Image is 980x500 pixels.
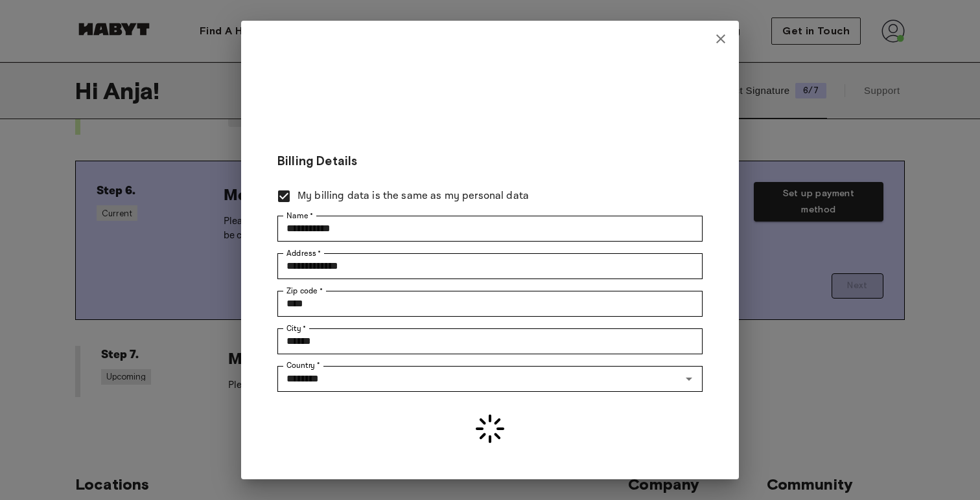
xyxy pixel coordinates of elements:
[286,247,321,259] label: Address
[286,210,313,222] label: Name
[708,26,734,52] button: close
[286,323,307,334] label: City
[277,152,703,170] h3: Billing Details
[297,188,529,204] span: My billing data is the same as my personal data
[286,285,323,297] label: Zip code
[680,370,698,388] button: Open
[286,360,320,371] label: Country *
